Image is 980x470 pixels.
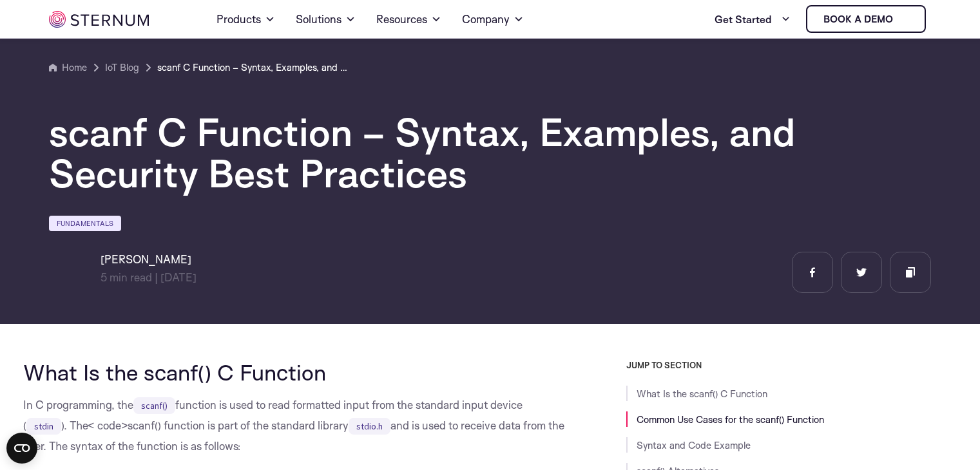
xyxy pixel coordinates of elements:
[101,270,158,284] span: min read |
[349,418,390,435] code: stdio.h
[806,5,926,33] a: Book a demo
[637,439,751,451] a: Syntax and Code Example
[101,270,107,284] span: 5
[49,216,121,231] a: Fundamentals
[49,60,87,75] a: Home
[376,1,441,37] a: Resources
[637,413,824,426] a: Common Use Cases for the scanf() Function
[296,1,356,37] a: Solutions
[101,252,197,267] h6: [PERSON_NAME]
[49,252,90,293] img: Igal Zeifman
[157,60,351,75] a: scanf C Function – Syntax, Examples, and Security Best Practices
[637,388,767,400] a: What Is the scanf() C Function
[26,418,61,435] code: stdin
[462,1,524,37] a: Company
[49,111,822,194] h1: scanf C Function – Syntax, Examples, and Security Best Practices
[160,270,197,284] span: [DATE]
[216,1,275,37] a: Products
[715,6,791,32] a: Get Started
[626,360,957,370] h3: JUMP TO SECTION
[6,433,37,464] button: Open CMP widget
[49,11,149,28] img: sternum iot
[23,395,568,456] p: In C programming, the function is used to read formatted input from the standard input device ( )...
[23,360,568,384] h2: What Is the scanf() C Function
[133,397,175,414] code: scanf()
[105,60,139,75] a: IoT Blog
[898,14,908,24] img: sternum iot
